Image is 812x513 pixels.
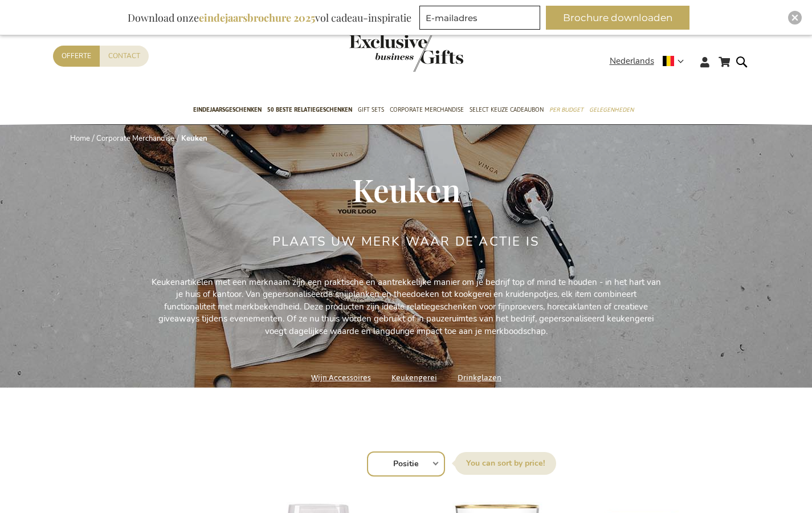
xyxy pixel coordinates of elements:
[419,6,540,30] input: E-mailadres
[272,235,540,249] h2: Plaats uw merk waar de actie is
[267,104,352,116] span: 50 beste relatiegeschenken
[589,96,634,125] a: Gelegenheden
[546,6,689,30] button: Brochure downloaden
[311,370,371,385] a: Wijn Accessoires
[193,96,262,125] a: Eindejaarsgeschenken
[150,276,663,337] p: Keukenartikelen met een merknaam zijn een praktische en aantrekkelijke manier om je bedrijf top o...
[199,11,315,25] b: eindejaarsbrochure 2025
[358,96,384,125] a: Gift Sets
[193,104,262,116] span: Eindejaarsgeschenken
[181,133,207,144] strong: Keuken
[358,104,384,116] span: Gift Sets
[589,104,634,116] span: Gelegenheden
[390,104,464,116] span: Corporate Merchandise
[470,96,544,125] a: Select Keuze Cadeaubon
[349,34,406,72] a: store logo
[70,133,90,144] a: Home
[455,452,556,475] label: Sorteer op
[458,370,501,385] a: Drinkglazen
[549,104,584,116] span: Per Budget
[419,6,544,33] form: marketing offers and promotions
[390,96,464,125] a: Corporate Merchandise
[349,34,463,72] img: Exclusive Business gifts logo
[788,11,802,25] div: Close
[470,104,544,116] span: Select Keuze Cadeaubon
[100,46,149,67] a: Contact
[610,55,654,68] span: Nederlands
[791,14,798,21] img: Close
[123,6,417,30] div: Download onze vol cadeau-inspiratie
[549,96,584,125] a: Per Budget
[96,133,174,144] a: Corporate Merchandise
[391,370,437,385] a: Keukengerei
[267,96,352,125] a: 50 beste relatiegeschenken
[53,46,100,67] a: Offerte
[352,168,460,210] span: Keuken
